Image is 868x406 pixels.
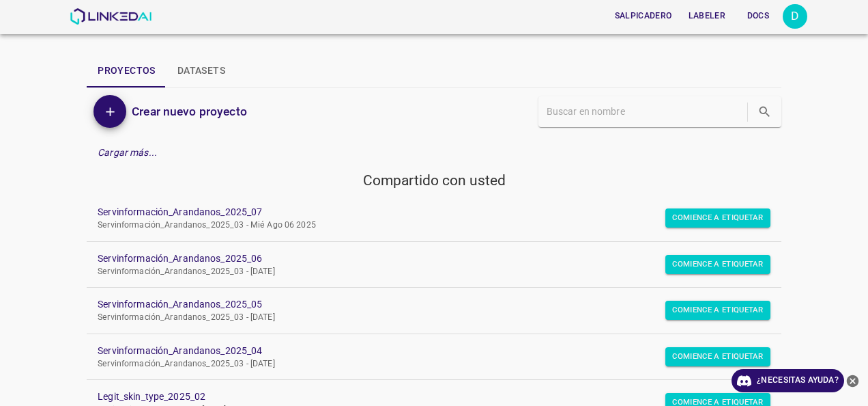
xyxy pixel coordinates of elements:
[126,102,247,121] a: Crear nuevo proyecto
[98,65,156,77] font: Proyectos
[93,95,126,128] button: Agregar
[87,171,781,190] h5: Compartido con usted
[680,2,734,30] a: Labeler
[844,369,861,392] button: Cerrar Ayuda
[683,5,731,27] button: Labeler
[665,255,770,274] button: Comience a etiquetar
[98,252,749,266] a: Servinformación_Arandanos_2025_06
[98,312,749,324] p: Servinformación_Arandanos_2025_03 - [DATE]
[732,369,844,392] a: ¿Necesitas ayuda?
[132,105,247,118] font: Crear nuevo proyecto
[98,297,749,312] a: Servinformación_Arandanos_2025_05
[98,390,749,404] a: Legit_skin_type_2025_02
[751,98,779,126] button: buscar
[736,5,780,27] button: Docs
[98,205,749,219] a: Servinformación_Arandanos_2025_07
[547,102,744,122] input: Buscar en nombre
[665,347,770,366] button: Comience a etiquetar
[87,140,781,165] div: Cargar más...
[98,358,749,370] p: Servinformación_Arandanos_2025_03 - [DATE]
[783,4,807,29] div: D
[167,55,236,87] button: Datasets
[607,2,680,30] a: Salpicadero
[98,344,749,358] a: Servinformación_Arandanos_2025_04
[609,5,678,27] button: Salpicadero
[665,301,770,320] button: Comience a etiquetar
[783,4,807,29] button: Abrir configuración
[70,8,152,25] img: Linked AI
[757,373,839,388] font: ¿Necesitas ayuda?
[734,2,783,30] a: Docs
[98,219,749,232] p: Servinformación_Arandanos_2025_03 - Mié Ago 06 2025
[665,208,770,228] button: Comience a etiquetar
[98,147,157,158] em: Cargar más...
[98,266,749,278] p: Servinformación_Arandanos_2025_03 - [DATE]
